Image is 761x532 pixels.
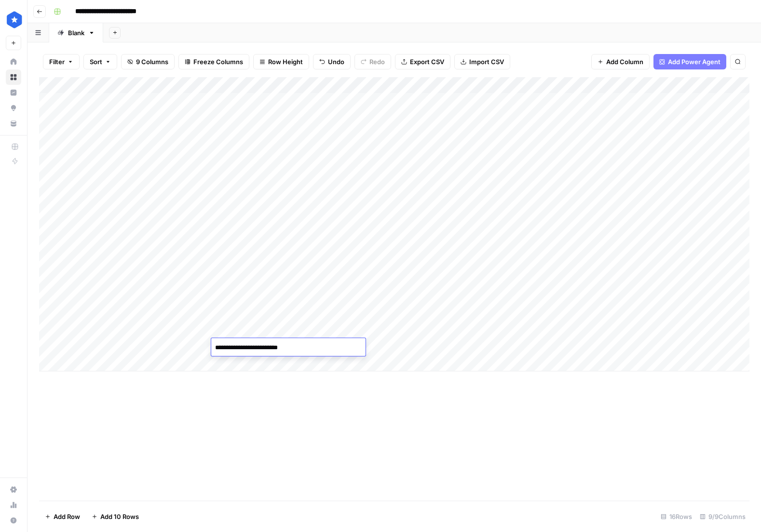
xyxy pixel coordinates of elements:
a: Settings [6,482,21,497]
div: 16 Rows [657,509,696,524]
button: Undo [313,54,351,69]
button: Add Row [39,509,86,524]
span: Filter [49,57,65,67]
span: Add 10 Rows [100,512,139,521]
span: 9 Columns [136,57,168,67]
button: Add 10 Rows [86,509,145,524]
a: Insights [6,85,21,100]
a: Browse [6,69,21,85]
span: Add Power Agent [668,57,720,67]
button: Row Height [253,54,309,69]
button: Help + Support [6,513,21,528]
button: Export CSV [395,54,450,69]
span: Add Column [606,57,643,67]
span: Export CSV [410,57,444,67]
button: Freeze Columns [178,54,249,69]
button: Filter [43,54,80,69]
span: Add Row [54,512,80,521]
span: Import CSV [469,57,504,67]
a: Your Data [6,116,21,131]
img: ConsumerAffairs Logo [6,11,23,28]
button: Import CSV [454,54,510,69]
a: Opportunities [6,100,21,116]
button: 9 Columns [121,54,175,69]
div: 9/9 Columns [696,509,749,524]
a: Usage [6,497,21,513]
a: Home [6,54,21,69]
span: Redo [369,57,385,67]
button: Workspace: ConsumerAffairs [6,8,21,32]
div: Blank [68,28,84,38]
span: Row Height [268,57,303,67]
button: Sort [83,54,117,69]
span: Freeze Columns [193,57,243,67]
span: Sort [90,57,102,67]
button: Add Column [591,54,650,69]
button: Redo [354,54,391,69]
a: Blank [49,23,103,42]
button: Add Power Agent [653,54,726,69]
span: Undo [328,57,344,67]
